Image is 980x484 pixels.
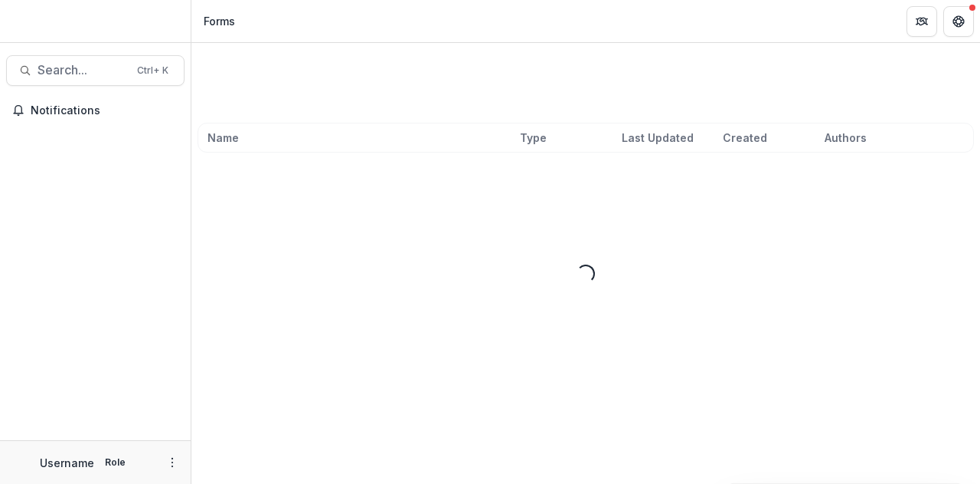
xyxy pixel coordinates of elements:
[31,104,178,117] span: Notifications
[204,13,235,29] div: Forms
[906,6,937,37] button: Partners
[723,130,767,146] span: Created
[943,6,974,37] button: Get Help
[40,455,94,471] p: Username
[163,453,181,472] button: More
[825,130,867,146] span: Authors
[100,456,130,469] p: Role
[134,62,171,79] div: Ctrl + K
[6,55,185,86] button: Search...
[207,130,239,146] span: Name
[520,130,547,146] span: Type
[38,63,128,77] span: Search...
[6,98,185,123] button: Notifications
[198,10,241,32] nav: breadcrumb
[622,130,694,146] span: Last Updated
